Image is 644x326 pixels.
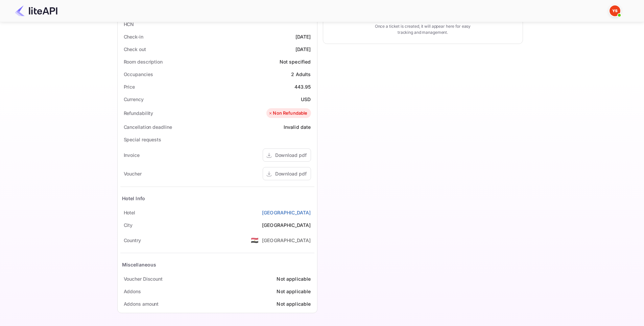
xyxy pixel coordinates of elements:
div: Not applicable [277,300,311,307]
div: Invoice [124,152,140,159]
div: Addons amount [124,300,159,307]
div: [DATE] [295,46,311,53]
div: Country [124,237,141,244]
div: Addons [124,288,141,295]
a: [GEOGRAPHIC_DATA] [262,209,311,216]
div: Download pdf [275,152,307,159]
div: Cancellation deadline [124,123,172,131]
div: 2 Adults [291,71,311,78]
div: Not specified [280,58,311,65]
div: 443.95 [294,83,311,90]
div: [GEOGRAPHIC_DATA] [262,222,311,229]
span: United States [251,234,259,246]
img: LiteAPI Logo [15,5,57,16]
div: Hotel Info [122,195,145,202]
div: HCN [124,21,134,28]
div: Non Refundable [268,110,307,117]
div: Room description [124,58,163,65]
p: Once a ticket is created, it will appear here for easy tracking and management. [369,23,476,36]
div: [GEOGRAPHIC_DATA] [262,237,311,244]
div: Invalid date [284,123,311,131]
div: Refundability [124,110,153,117]
div: Voucher [124,170,142,177]
div: USD [301,96,311,103]
div: Hotel [124,209,136,216]
img: Yandex Support [610,5,620,16]
div: Price [124,83,135,90]
div: Special requests [124,136,161,143]
div: Not applicable [277,275,311,282]
div: [DATE] [295,33,311,40]
div: Check-in [124,33,143,40]
div: Occupancies [124,71,153,78]
div: Not applicable [277,288,311,295]
div: City [124,222,133,229]
div: Miscellaneous [122,261,157,268]
div: Check out [124,46,146,53]
div: Download pdf [275,170,307,177]
div: Voucher Discount [124,275,163,282]
div: Currency [124,96,144,103]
